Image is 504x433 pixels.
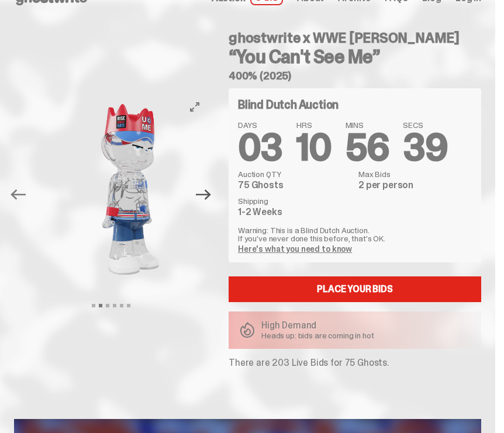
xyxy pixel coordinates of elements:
dd: 75 Ghosts [238,181,351,190]
button: View full-screen [188,100,202,114]
h4: ghostwrite x WWE [PERSON_NAME] [229,31,481,45]
button: View slide 6 [127,304,130,307]
dt: Max Bids [358,170,472,178]
span: 10 [296,123,332,172]
button: View slide 1 [92,304,95,307]
p: Heads up: bids are coming in hot [261,331,374,340]
dd: 2 per person [358,181,472,190]
button: Previous [5,182,31,207]
dd: 1-2 Weeks [238,207,351,217]
dt: Shipping [238,197,351,205]
span: 56 [346,123,389,172]
span: DAYS [238,121,282,129]
p: There are 203 Live Bids for 75 Ghosts. [229,358,481,368]
span: SECS [403,121,447,129]
span: HRS [296,121,332,129]
a: Here's what you need to know [238,244,352,254]
span: 03 [238,123,282,172]
p: Warning: This is a Blind Dutch Auction. If you’ve never done this before, that’s OK. [238,226,472,243]
img: John_Cena_Hero_3.png [54,94,206,285]
span: MINS [346,121,389,129]
a: Place your Bids [229,276,481,302]
p: High Demand [261,321,374,330]
h4: Blind Dutch Auction [238,99,339,110]
button: View slide 5 [120,304,123,307]
button: Next [191,182,216,207]
dt: Auction QTY [238,170,351,178]
button: View slide 4 [113,304,116,307]
h3: “You Can't See Me” [229,47,481,66]
button: View slide 2 [99,304,102,307]
button: View slide 3 [106,304,109,307]
span: 39 [403,123,447,172]
h5: 400% (2025) [229,71,481,81]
